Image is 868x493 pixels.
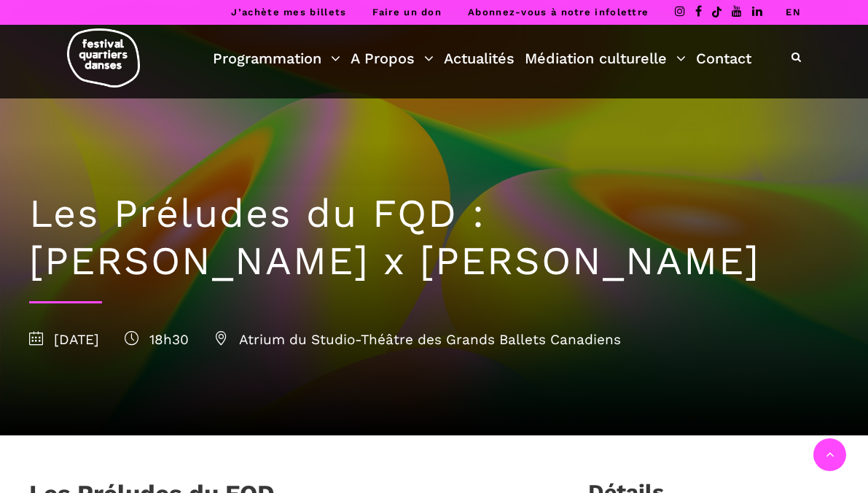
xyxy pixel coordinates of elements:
a: A Propos [351,46,434,71]
a: Programmation [213,46,340,71]
span: 18h30 [125,331,189,348]
a: Actualités [444,46,515,71]
span: Atrium du Studio-Théâtre des Grands Ballets Canadiens [214,331,621,348]
img: logo-fqd-med [67,28,140,88]
a: Contact [696,46,751,71]
h1: Les Préludes du FQD : [PERSON_NAME] x [PERSON_NAME] [29,190,839,285]
span: [DATE] [29,331,99,348]
a: J’achète mes billets [231,7,346,18]
a: EN [786,7,801,18]
a: Faire un don [372,7,442,18]
a: Médiation culturelle [525,46,686,71]
a: Abonnez-vous à notre infolettre [468,7,649,18]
